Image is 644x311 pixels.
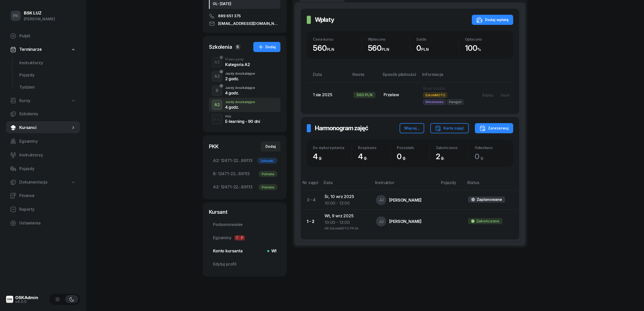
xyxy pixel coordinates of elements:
a: Ustawienia [6,217,80,229]
div: 560 PLN [353,92,375,98]
th: Pojazdy [438,179,464,190]
a: Instruktorzy [15,57,80,69]
img: logo-xs@2x.png [6,296,13,303]
span: Dokumentacja [19,179,47,186]
span: 4 [313,152,325,161]
div: 560 [313,43,362,53]
div: PKK [209,143,219,150]
button: A2Prawo jazdyKategoria A2 [209,55,280,69]
div: Kategoria A2 [225,62,250,67]
div: Dodaj wpłatę [476,17,509,23]
span: P [240,235,245,240]
button: Zarezerwuj [475,123,513,133]
span: 12471-22...89113 [213,171,276,177]
a: [EMAIL_ADDRESS][DOMAIN_NAME] [209,21,280,27]
span: B: [213,171,217,177]
span: Instruktorzy [19,152,76,158]
span: 12471-22...89113 [213,184,276,190]
div: OSKAdmin [15,296,38,300]
div: A2 [212,101,222,109]
a: B:12471-22...89113Pobrano [209,168,280,180]
div: v4.0.0 [15,300,38,303]
div: Inny [225,115,260,118]
span: Wł [269,248,276,254]
div: Karta zajęć [435,125,464,131]
span: JJ [379,198,384,202]
span: Brak notatki [423,86,445,91]
span: Raporty [19,206,76,213]
h2: Wpłaty [315,16,334,24]
button: A2 [212,100,222,110]
div: Do wykorzystania [313,145,352,150]
div: Kursant [209,208,280,216]
span: Terminarze [19,46,42,53]
div: 4 godz. [225,91,255,95]
small: g. [319,155,322,160]
a: A2:12471-22...89113Zaktualiz. [209,155,280,167]
div: [PERSON_NAME] [389,219,422,223]
div: Więcej... [404,125,420,131]
button: A2 [212,71,222,81]
small: PLN [421,47,429,52]
button: A2 [212,57,222,67]
td: 1 - 2 [301,210,320,233]
span: Paragon [447,99,463,105]
div: 10:00 - 12:00 [325,219,368,226]
span: Instruktorzy [19,60,76,66]
a: Kursy [6,95,80,107]
th: Kwota [349,71,380,82]
div: Jazdy doszkalające [225,72,255,75]
span: Podsumowanie [213,221,276,228]
div: Dodaj [258,44,276,50]
small: PLN [327,47,334,52]
a: Raporty [6,203,80,216]
div: 560 [368,43,410,53]
div: E-L [212,116,222,122]
span: Ustawienia [19,220,76,226]
button: Karta zajęć [430,123,469,133]
span: JJ [379,219,384,224]
button: Usuń [497,91,513,99]
span: Pojazdy [19,166,76,172]
small: % [477,47,481,52]
button: B [212,86,222,96]
small: g. [403,155,406,160]
div: 4 godz. [225,105,255,109]
span: Egzaminy [19,138,76,145]
span: 1 sie 2025 [313,92,332,97]
div: NR SzkołaMOTO PR 4h [325,226,368,230]
a: Edytuj profil [209,258,280,270]
div: Zaplanowane [477,196,502,203]
h2: Harmonogram zajęć [315,124,368,132]
small: g. [480,155,484,160]
a: Finanse [6,190,80,202]
button: Edytuj [479,91,497,99]
th: Data [307,71,349,82]
div: Pozostało [397,145,429,150]
a: Kursanci [6,122,80,134]
span: Tydzień [19,84,76,91]
span: 889 651 375 [218,13,241,19]
span: Szkolenia [19,111,76,117]
th: Instruktor [372,179,438,190]
span: [EMAIL_ADDRESS][DOMAIN_NAME] [218,21,280,27]
a: Pojazdy [15,69,80,81]
a: Podsumowanie [209,219,280,231]
div: Zaktualiz. [257,158,277,164]
span: 2 [436,152,447,161]
div: Cena kursu [313,37,362,41]
span: SzkołaMOTO [423,92,447,98]
button: A2Jazdy doszkalające2 godz. [209,69,280,84]
span: Edytuj profil [213,261,276,268]
td: 3 - 4 [301,190,320,210]
span: PK [13,14,19,18]
a: Konto kursantaWł [209,245,280,257]
div: 10:00 - 12:00 [325,200,368,207]
div: Wpłacono [368,37,410,41]
div: Dodaj [265,143,276,150]
div: 100 [465,43,507,53]
span: 0 [475,152,487,161]
div: Rozpisano [358,145,390,150]
a: Pojazdy [6,163,80,175]
div: A2 [212,72,222,81]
